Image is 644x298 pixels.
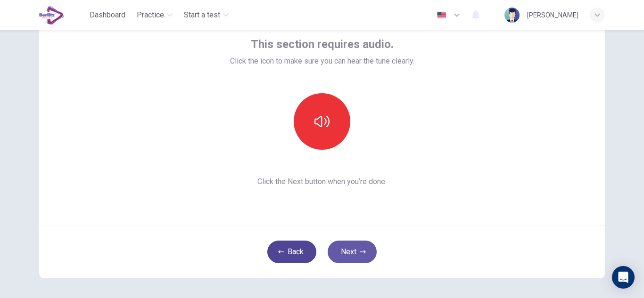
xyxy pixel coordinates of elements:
[39,6,64,24] img: EduSynch logo
[133,7,176,24] button: Practice
[86,7,129,24] button: Dashboard
[137,9,164,21] span: Practice
[436,12,447,19] img: en
[180,7,232,24] button: Start a test
[90,9,125,21] span: Dashboard
[230,176,414,187] span: Click the Next button when you’re done.
[328,241,377,263] button: Next
[267,241,316,263] button: Back
[39,6,86,24] a: EduSynch logo
[612,266,635,289] div: Open Intercom Messenger
[504,8,520,23] img: Profile picture
[230,56,414,67] span: Click the icon to make sure you can hear the tune clearly.
[184,9,220,21] span: Start a test
[251,37,394,52] span: This section requires audio.
[527,9,578,21] div: [PERSON_NAME]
